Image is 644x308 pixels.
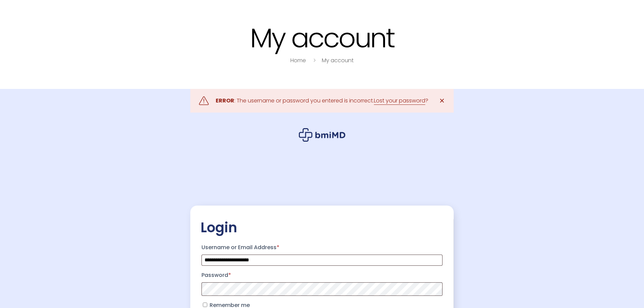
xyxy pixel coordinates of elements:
[290,56,306,64] a: Home
[216,97,234,104] strong: ERROR
[216,96,428,105] div: : The username or password you entered is incorrect. ?
[322,56,354,64] a: My account
[201,270,443,281] label: Password
[109,24,535,52] h1: My account
[435,94,449,108] a: ✕
[439,96,445,105] span: ✕
[201,242,443,253] label: Username or Email Address
[203,303,207,307] input: Remember me
[374,97,425,105] a: Lost your password
[200,219,444,236] h2: Login
[311,56,318,64] i: breadcrumbs separator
